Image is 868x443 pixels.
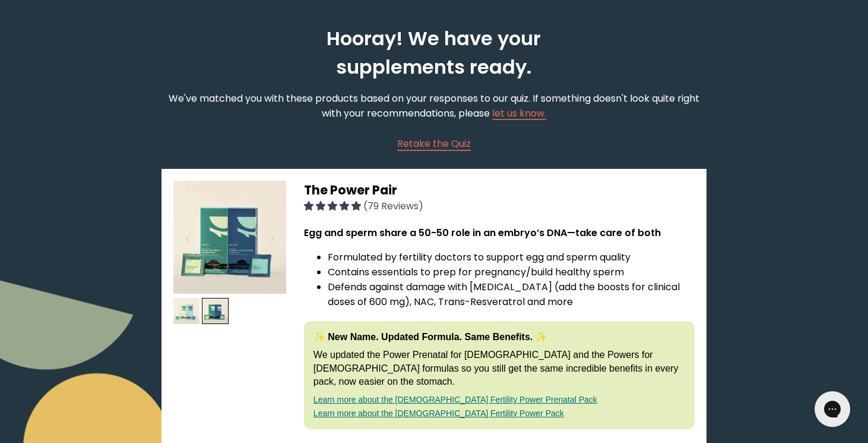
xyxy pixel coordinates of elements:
li: Defends against damage with [MEDICAL_DATA] (add the boosts for clinical doses of 600 mg), NAC, Tr... [328,279,695,309]
span: The Power Pair [304,181,397,199]
li: Formulated by fertility doctors to support egg and sperm quality [328,250,695,265]
img: thumbnail image [202,298,229,325]
h2: Hooray! We have your supplements ready. [271,24,598,81]
a: let us know. [492,106,546,120]
iframe: Gorgias live chat messenger [809,387,856,431]
img: thumbnail image [173,181,286,294]
img: thumbnail image [173,298,200,325]
a: Retake the Quiz [397,136,471,151]
p: We've matched you with these products based on your responses to our quiz. If something doesn't l... [161,91,707,121]
a: Learn more about the [DEMOGRAPHIC_DATA] Fertility Power Pack [313,409,564,418]
p: We updated the Power Prenatal for [DEMOGRAPHIC_DATA] and the Powers for [DEMOGRAPHIC_DATA] formul... [313,348,685,388]
span: (79 Reviews) [363,199,423,213]
strong: Egg and sperm share a 50-50 role in an embryo’s DNA—take care of both [304,226,661,240]
span: 4.92 stars [304,199,363,213]
a: Learn more about the [DEMOGRAPHIC_DATA] Fertility Power Prenatal Pack [313,395,597,404]
li: Contains essentials to prep for pregnancy/build healthy sperm [328,265,695,279]
strong: ✨ New Name. Updated Formula. Same Benefits. ✨ [313,332,547,342]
